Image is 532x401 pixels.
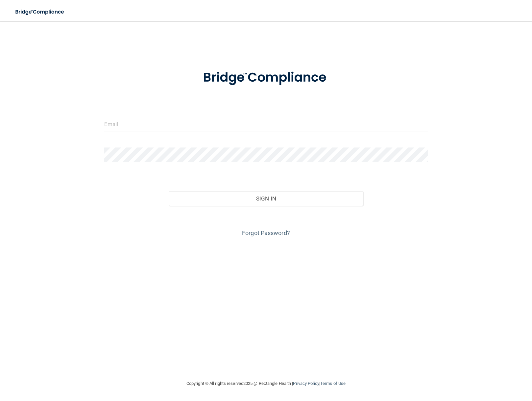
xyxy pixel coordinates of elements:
a: Privacy Policy [293,381,319,386]
div: Copyright © All rights reserved 2025 @ Rectangle Health | | [146,373,386,394]
img: bridge_compliance_login_screen.278c3ca4.svg [189,61,343,95]
a: Forgot Password? [242,229,290,236]
a: Terms of Use [320,381,346,386]
img: bridge_compliance_login_screen.278c3ca4.svg [10,5,70,19]
input: Email [104,117,428,131]
button: Sign In [169,191,363,206]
